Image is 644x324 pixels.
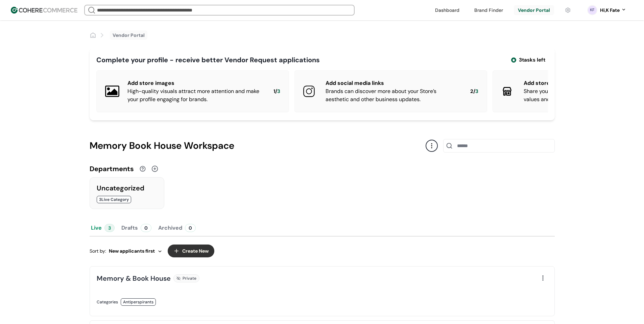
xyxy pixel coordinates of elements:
span: 3 [277,88,280,95]
div: 0 [141,224,151,232]
button: Drafts [120,220,153,236]
div: 0 [185,224,196,232]
button: Archived [157,220,197,236]
span: 1 [273,88,275,95]
div: High-quality visuals attract more attention and make your profile engaging for brands. [127,87,263,103]
nav: breadcrumb [90,30,147,40]
button: Hi,K Fate [600,7,626,14]
span: 3 [475,88,478,95]
span: / [473,88,475,95]
div: Add store images [127,79,263,87]
div: 3 [104,224,115,232]
svg: 0 percent [587,5,597,15]
div: Complete your profile - receive better Vendor Request applications [96,55,320,65]
div: Hi, K Fate [600,7,620,14]
a: Vendor Portal [113,32,145,39]
button: Create New [168,245,214,257]
span: / [275,88,277,95]
div: Sort by: [90,248,162,255]
div: Add social media links [326,79,459,87]
img: Cohere Logo [11,7,77,14]
button: Live [90,220,116,236]
div: Departments [90,164,134,174]
div: Brands can discover more about your Store’s aesthetic and other business updates. [326,87,459,103]
div: Memory Book House Workspace [90,139,426,153]
span: 3 tasks left [519,56,545,64]
span: New applicants first [109,248,155,255]
span: 2 [470,88,473,95]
